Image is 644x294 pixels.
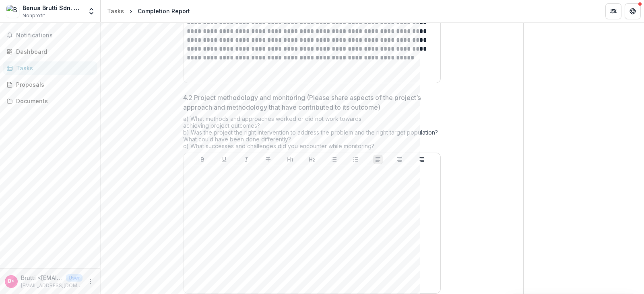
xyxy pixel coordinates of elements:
div: Completion Report [138,7,190,15]
div: Benua Brutti Sdn. Bhd. [23,4,83,12]
div: Proposals [16,80,91,89]
div: Documents [16,97,91,105]
div: Dashboard [16,47,91,56]
button: Underline [219,155,229,164]
div: Tasks [16,64,91,72]
button: More [86,277,95,286]
span: Nonprofit [23,12,45,19]
button: Align Center [395,155,405,164]
a: Tasks [3,61,97,75]
a: Dashboard [3,45,97,58]
a: Documents [3,94,97,108]
button: Get Help [625,3,641,19]
button: Heading 2 [307,155,317,164]
p: [EMAIL_ADDRESS][DOMAIN_NAME] [21,282,83,289]
button: Open entity switcher [86,3,97,19]
button: Bullet List [329,155,339,164]
div: a) What methods and approaches worked or did not work towards achieving project outcomes? b) Was ... [183,115,441,153]
button: Heading 1 [285,155,295,164]
p: 4.2 Project methodology and monitoring (Please share aspects of the project’s approach and method... [183,93,436,112]
button: Ordered List [351,155,361,164]
div: Tasks [107,7,124,15]
nav: breadcrumb [104,5,193,17]
a: Proposals [3,78,97,91]
div: Brutti <bruttibesi@gmail.com> [8,279,14,284]
p: User [66,274,83,282]
button: Partners [605,3,621,19]
img: Benua Brutti Sdn. Bhd. [6,5,19,18]
a: Tasks [104,5,127,17]
button: Italicize [242,155,251,164]
span: Notifications [16,32,94,39]
p: Brutti <[EMAIL_ADDRESS][DOMAIN_NAME]> [21,274,63,282]
button: Align Left [373,155,383,164]
button: Bold [198,155,207,164]
button: Strike [263,155,273,164]
button: Notifications [3,29,97,42]
button: Align Right [417,155,427,164]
